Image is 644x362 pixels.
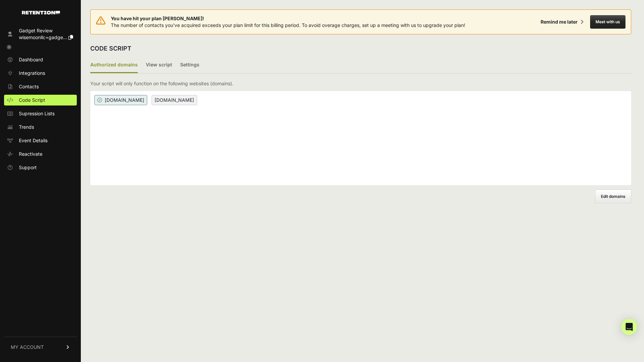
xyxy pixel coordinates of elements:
span: The number of contacts you've acquired exceeds your plan limit for this billing period. To avoid ... [111,22,465,28]
span: Support [19,164,37,171]
a: Gadget Review wisemoonllc+gadge... [4,25,77,43]
a: Event Details [4,135,77,146]
a: MY ACCOUNT [4,337,77,357]
a: Dashboard [4,54,77,65]
label: Authorized domains [90,57,138,73]
label: Settings [180,57,199,73]
div: Open Intercom Messenger [621,319,637,335]
span: [DOMAIN_NAME] [94,95,147,105]
a: Code Script [4,95,77,105]
a: Supression Lists [4,108,77,119]
a: Integrations [4,68,77,79]
a: Trends [4,122,77,132]
span: Edit domains [601,194,625,199]
a: Contacts [4,81,77,92]
span: Supression Lists [19,110,55,117]
span: Dashboard [19,56,43,63]
h2: CODE SCRIPT [90,44,131,53]
label: View script [146,57,172,73]
a: Support [4,162,77,173]
span: Contacts [19,83,39,90]
span: Reactivate [19,151,42,157]
span: You have hit your plan [PERSON_NAME]! [111,15,465,22]
span: [DOMAIN_NAME] [152,95,197,105]
div: Gadget Review [19,27,73,34]
span: MY ACCOUNT [11,344,44,351]
button: Remind me later [538,16,586,28]
span: wisemoonllc+gadge... [19,34,67,40]
button: Meet with us [590,15,625,29]
span: Event Details [19,137,47,144]
p: Your script will only function on the following websites (domains). [90,80,233,87]
img: Retention.com [22,11,60,14]
span: Code Script [19,97,45,103]
span: Integrations [19,70,45,77]
div: Remind me later [541,19,578,25]
span: Trends [19,124,34,130]
a: Reactivate [4,149,77,159]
